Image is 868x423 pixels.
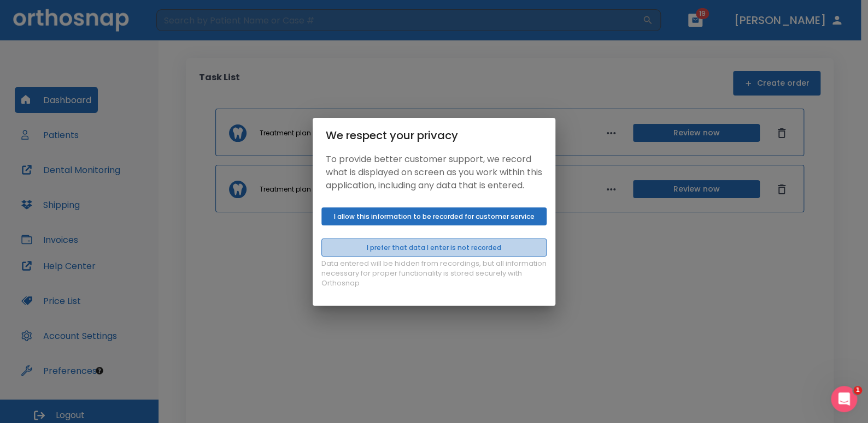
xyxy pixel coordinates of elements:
[321,239,547,257] button: I prefer that data I enter is not recorded
[321,207,547,225] button: I allow this information to be recorded for customer service
[321,259,547,288] p: Data entered will be hidden from recordings, but all information necessary for proper functionali...
[326,127,542,144] div: We respect your privacy
[326,153,542,192] p: To provide better customer support, we record what is displayed on screen as you work within this...
[853,386,862,395] span: 1
[831,386,857,412] iframe: Intercom live chat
